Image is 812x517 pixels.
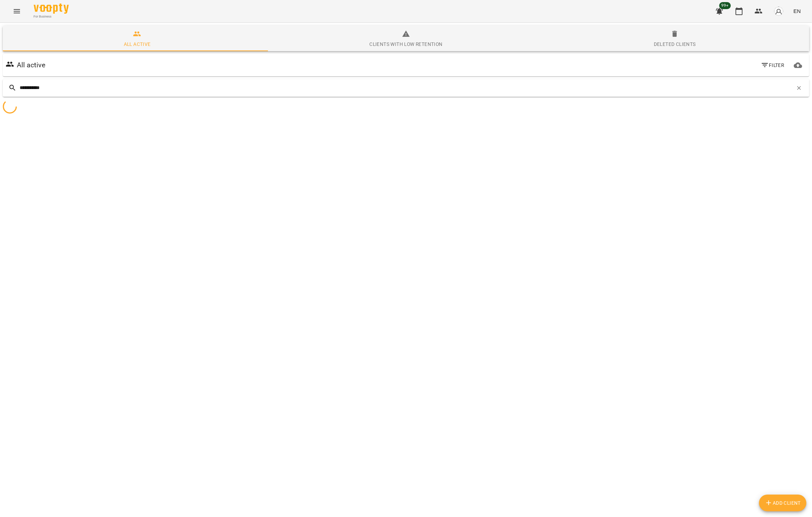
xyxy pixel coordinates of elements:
[793,7,801,15] span: EN
[758,59,787,72] button: Filter
[34,4,69,14] img: Voopty Logo
[791,5,804,18] button: EN
[719,2,731,9] span: 99+
[761,61,784,69] span: Filter
[17,60,45,70] h6: All active
[8,3,25,20] button: Menu
[654,40,696,48] div: Deleted clients
[124,40,151,48] div: All active
[369,40,442,48] div: Clients with low retention
[774,6,784,16] img: avatar_s.png
[34,14,69,19] span: For Business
